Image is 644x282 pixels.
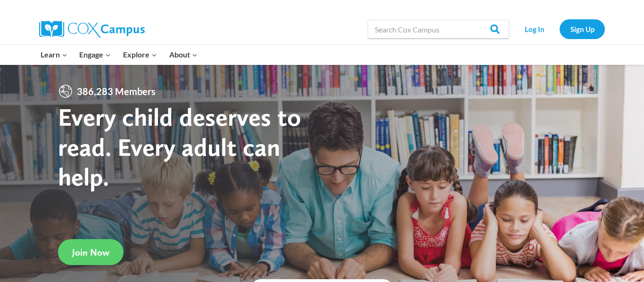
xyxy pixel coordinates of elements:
span: Engage [79,48,111,61]
a: Sign Up [560,19,605,39]
a: Log In [514,19,555,39]
a: Join Now [58,239,124,265]
nav: Secondary Navigation [514,19,605,39]
nav: Primary Navigation [34,45,203,64]
strong: Every child deserves to read. Every adult can help. [58,102,301,192]
img: Cox Campus [39,21,145,38]
span: About [169,48,198,61]
input: Search Cox Campus [368,20,509,39]
span: 386,283 Members [73,84,159,99]
span: Explore [123,48,157,61]
span: Join Now [72,247,109,258]
span: Learn [41,48,67,61]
